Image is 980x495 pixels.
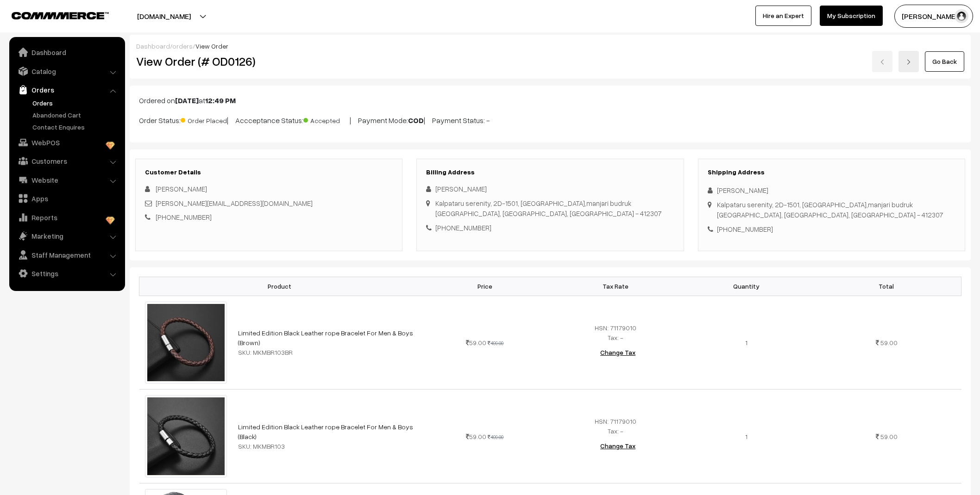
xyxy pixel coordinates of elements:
[925,51,964,72] a: Go Back
[894,5,973,28] button: [PERSON_NAME]
[238,423,413,440] a: Limited Edition Black Leather rope Bracelet For Men & Boys (Black)
[12,63,122,80] a: Catalog
[12,12,109,19] img: COMMMERCE
[303,113,350,125] span: Accepted
[593,342,643,363] button: Change Tax
[466,433,486,440] span: 59.00
[880,339,898,346] span: 59.00
[12,134,122,151] a: WebPOS
[12,265,122,282] a: Settings
[145,395,227,477] img: imagghf8spy8kpyz.jpeg
[136,41,964,51] div: / /
[139,113,961,126] p: Order Status: | Accceptance Status: | Payment Mode: | Payment Status: -
[717,199,943,220] div: Kalpataru serenity, 2D-1501, [GEOGRAPHIC_DATA],manjari budruk [GEOGRAPHIC_DATA], [GEOGRAPHIC_DATA...
[708,185,955,196] div: [PERSON_NAME]
[12,209,122,226] a: Reports
[12,44,122,61] a: Dashboard
[550,277,681,296] th: Tax Rate
[880,433,898,440] span: 59.00
[812,277,961,296] th: Total
[708,168,955,176] h3: Shipping Address
[595,324,636,341] span: HSN: 71179010 Tax: -
[12,172,122,188] a: Website
[12,190,122,207] a: Apps
[136,54,403,68] h2: View Order (# OD0126)
[595,417,636,435] span: HSN: 71179010 Tax: -
[12,247,122,263] a: Staff Management
[745,433,748,440] span: 1
[820,6,883,26] a: My Subscription
[156,199,313,207] a: [PERSON_NAME][EMAIL_ADDRESS][DOMAIN_NAME]
[205,96,236,105] b: 12:49 PM
[195,42,228,50] span: View Order
[172,42,193,50] a: orders
[955,9,968,23] img: user
[145,168,393,176] h3: Customer Details
[488,434,503,440] strike: 499.00
[156,185,207,193] span: [PERSON_NAME]
[139,277,420,296] th: Product
[12,81,122,98] a: Orders
[156,213,212,221] a: [PHONE_NUMBER]
[30,110,122,120] a: Abandoned Cart
[426,223,674,233] div: [PHONE_NUMBER]
[12,153,122,169] a: Customers
[745,339,748,346] span: 1
[408,116,424,125] b: COD
[238,329,413,346] a: Limited Edition Black Leather rope Bracelet For Men & Boys (Brown)
[466,339,486,346] span: 59.00
[420,277,550,296] th: Price
[12,9,93,20] a: COMMMERCE
[755,6,811,26] a: Hire an Expert
[136,42,170,50] a: Dashboard
[139,95,961,106] p: Ordered on at
[426,184,674,194] div: [PERSON_NAME]
[238,441,414,451] div: SKU: MKMBR103
[181,113,227,125] span: Order Placed
[708,224,955,235] div: [PHONE_NUMBER]
[593,436,643,456] button: Change Tax
[488,340,503,346] strike: 499.00
[30,122,122,132] a: Contact Enquires
[435,198,662,219] div: Kalpataru serenity, 2D-1501, [GEOGRAPHIC_DATA],manjari budruk [GEOGRAPHIC_DATA], [GEOGRAPHIC_DATA...
[238,347,414,357] div: SKU: MKMBR103BR
[426,168,674,176] h3: Billing Address
[145,302,227,384] img: imagghf8tkpprks9.jpeg
[12,228,122,244] a: Marketing
[30,98,122,108] a: Orders
[906,59,911,65] img: right-arrow.png
[681,277,811,296] th: Quantity
[175,96,199,105] b: [DATE]
[105,5,223,28] button: [DOMAIN_NAME]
